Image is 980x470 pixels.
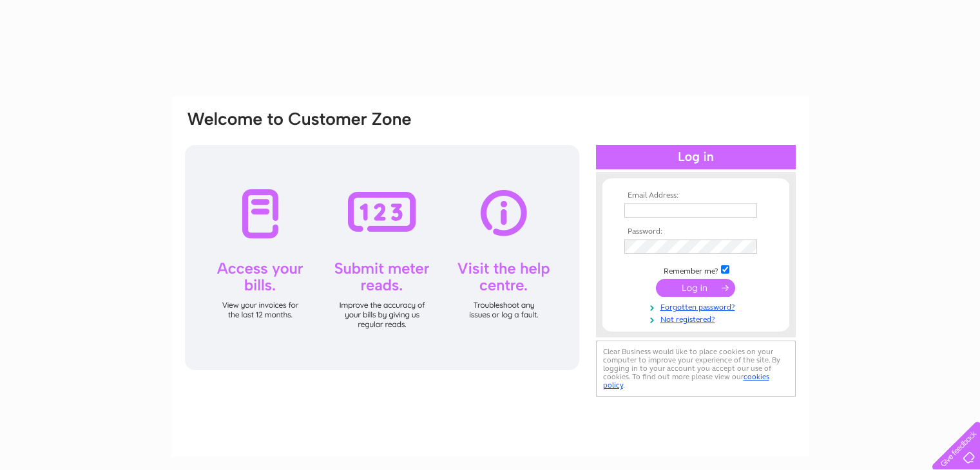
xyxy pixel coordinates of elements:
a: Forgotten password? [624,300,771,312]
td: Remember me? [621,263,771,276]
a: Not registered? [624,312,771,324]
div: Clear Business would like to place cookies on your computer to improve your experience of the sit... [596,341,796,397]
input: Submit [656,279,735,297]
a: cookies policy [603,372,769,390]
th: Password: [621,227,771,236]
th: Email Address: [621,191,771,200]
